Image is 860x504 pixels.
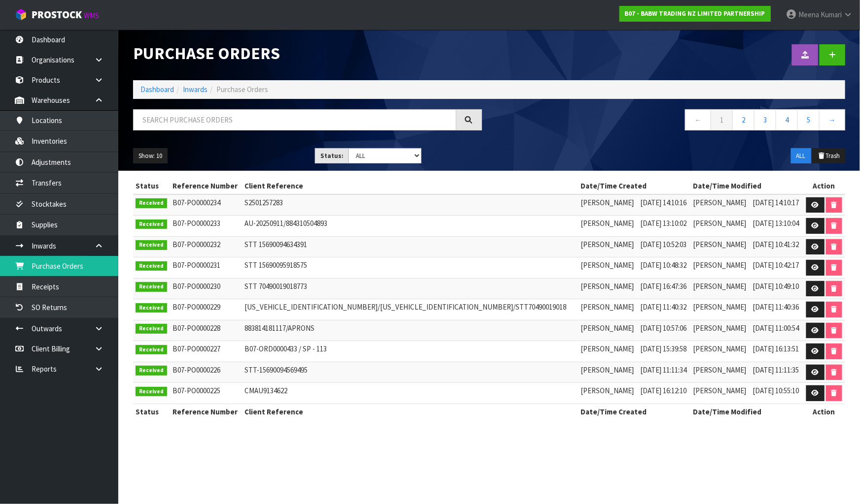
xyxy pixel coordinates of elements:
td: CMAU9134622 [242,383,579,404]
td: STT 15690094634391 [242,236,579,257]
a: 1 [711,109,733,130]
span: [DATE] 10:52:03 [640,240,687,249]
span: [PERSON_NAME] [581,302,634,312]
td: B07-PO0000225 [171,383,242,404]
td: AU-20250911/884310504893 [242,216,579,237]
td: B07-PO0000229 [171,299,242,320]
span: ProStock [32,8,82,21]
span: [PERSON_NAME] [693,282,746,291]
span: [DATE] 13:10:04 [753,219,799,228]
a: Inwards [183,85,207,94]
a: ← [685,109,711,130]
span: Received [136,387,167,397]
span: [PERSON_NAME] [581,240,634,249]
th: Reference Number [171,404,242,419]
th: Status [133,404,171,419]
span: [PERSON_NAME] [693,323,746,333]
td: B07-PO0000227 [171,341,242,362]
span: [PERSON_NAME] [581,344,634,353]
span: Received [136,366,167,376]
span: [DATE] 10:49:10 [753,282,799,291]
td: B07-ORD0000433 / SP - 113 [242,341,579,362]
th: Date/Time Modified [690,404,803,419]
th: Reference Number [171,178,242,194]
span: Kumari [821,10,842,19]
span: Received [136,282,167,292]
span: [PERSON_NAME] [581,323,634,333]
th: Client Reference [242,178,579,194]
span: [DATE] 14:10:17 [753,198,799,207]
td: STT 15690095918575 [242,257,579,279]
span: [DATE] 13:10:02 [640,219,687,228]
small: WMS [84,11,99,20]
span: [DATE] 16:13:51 [753,344,799,353]
span: [DATE] 10:55:10 [753,386,799,395]
span: [DATE] 16:12:10 [640,386,687,395]
span: Received [136,198,167,208]
span: [DATE] 10:57:06 [640,323,687,333]
a: 2 [732,109,755,130]
input: Search purchase orders [133,109,456,130]
td: STT-15690094569495 [242,362,579,383]
a: 5 [797,109,820,130]
span: Received [136,261,167,271]
td: B07-PO0000226 [171,362,242,383]
a: B07 - BABW TRADING NZ LIMITED PARTNERSHIP [619,6,771,22]
th: Action [803,178,845,194]
th: Action [803,404,845,419]
span: [PERSON_NAME] [693,365,746,375]
span: [PERSON_NAME] [693,344,746,353]
a: Dashboard [140,85,174,94]
td: [US_VEHICLE_IDENTIFICATION_NUMBER]/[US_VEHICLE_IDENTIFICATION_NUMBER]/STT70490019018 [242,299,579,320]
strong: B07 - BABW TRADING NZ LIMITED PARTNERSHIP [625,9,765,18]
span: Received [136,345,167,355]
td: STT 70490019018773 [242,278,579,299]
td: B07-PO0000234 [171,194,242,216]
span: Received [136,324,167,334]
span: [PERSON_NAME] [581,219,634,228]
button: ALL [791,148,811,164]
img: cube-alt.png [15,8,27,21]
td: B07-PO0000233 [171,216,242,237]
td: B07-PO0000232 [171,236,242,257]
th: Date/Time Created [578,178,690,194]
span: [DATE] 16:47:36 [640,282,687,291]
span: [PERSON_NAME] [581,386,634,395]
td: S2501257283 [242,194,579,216]
th: Date/Time Modified [690,178,803,194]
span: [DATE] 10:41:32 [753,240,799,249]
a: → [819,109,845,130]
span: [PERSON_NAME] [693,386,746,395]
a: 4 [776,109,798,130]
span: [DATE] 14:10:16 [640,198,687,207]
span: [PERSON_NAME] [581,365,634,375]
span: [DATE] 10:42:17 [753,260,799,270]
strong: Status: [320,152,344,160]
span: [PERSON_NAME] [693,260,746,270]
span: [DATE] 11:11:34 [640,365,687,375]
th: Client Reference [242,404,579,419]
span: [PERSON_NAME] [693,240,746,249]
th: Status [133,178,171,194]
span: [DATE] 11:00:54 [753,323,799,333]
td: 883814181117/APRONS [242,320,579,341]
span: [DATE] 10:48:32 [640,260,687,270]
td: B07-PO0000228 [171,320,242,341]
span: [PERSON_NAME] [693,198,746,207]
td: B07-PO0000230 [171,278,242,299]
button: Trash [812,148,845,164]
span: [DATE] 11:11:35 [753,365,799,375]
span: Meena [798,10,819,19]
a: 3 [754,109,776,130]
span: [DATE] 15:39:58 [640,344,687,353]
span: Purchase Orders [216,85,268,94]
span: [PERSON_NAME] [693,219,746,228]
span: Received [136,220,167,229]
span: Received [136,303,167,313]
h1: Purchase Orders [133,44,482,63]
nav: Page navigation [497,109,846,133]
td: B07-PO0000231 [171,257,242,279]
span: [PERSON_NAME] [581,260,634,270]
span: [DATE] 11:40:36 [753,302,799,312]
span: [PERSON_NAME] [693,302,746,312]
